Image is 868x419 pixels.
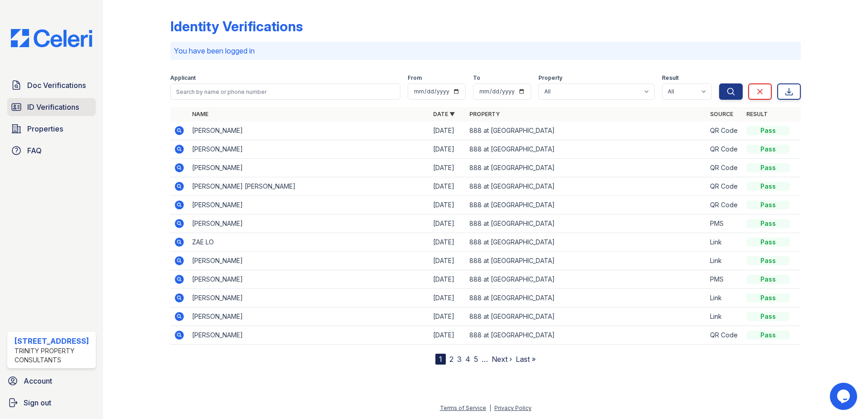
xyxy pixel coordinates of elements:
td: [PERSON_NAME] [188,122,429,140]
div: Pass [746,312,790,321]
td: 888 at [GEOGRAPHIC_DATA] [466,252,707,270]
a: Next › [492,355,512,364]
div: Pass [746,145,790,154]
div: Pass [746,293,790,302]
td: 888 at [GEOGRAPHIC_DATA] [466,177,707,196]
td: [PERSON_NAME] [188,289,429,307]
a: Result [746,111,768,117]
div: Pass [746,331,790,340]
td: [DATE] [429,270,466,289]
td: QR Code [706,122,743,140]
a: Last » [516,355,536,364]
td: [DATE] [429,233,466,252]
div: Pass [746,200,790,209]
div: Pass [746,238,790,247]
a: 3 [457,355,462,364]
td: QR Code [706,140,743,159]
td: QR Code [706,159,743,177]
td: [DATE] [429,214,466,233]
td: 888 at [GEOGRAPHIC_DATA] [466,214,707,233]
td: 888 at [GEOGRAPHIC_DATA] [466,307,707,326]
div: Pass [746,256,790,265]
span: Doc Verifications [27,80,86,91]
a: Name [192,111,208,117]
div: Pass [746,275,790,284]
td: 888 at [GEOGRAPHIC_DATA] [466,326,707,345]
td: 888 at [GEOGRAPHIC_DATA] [466,140,707,159]
td: [DATE] [429,289,466,307]
td: [DATE] [429,177,466,196]
a: FAQ [7,141,96,160]
td: 888 at [GEOGRAPHIC_DATA] [466,270,707,289]
td: [DATE] [429,196,466,214]
img: CE_Logo_Blue-a8612792a0a2168367f1c8372b55b34899dd931a85d93a1a3d3e32e68fde9ad4.png [4,29,99,47]
td: 888 at [GEOGRAPHIC_DATA] [466,233,707,252]
div: [STREET_ADDRESS] [15,336,92,346]
td: [DATE] [429,326,466,345]
a: 4 [465,355,470,364]
a: Account [4,372,99,390]
a: Doc Verifications [7,76,96,94]
div: 1 [435,354,446,365]
td: PMS [706,214,743,233]
span: ID Verifications [27,102,79,112]
td: [DATE] [429,140,466,159]
a: Date ▼ [433,111,455,117]
td: [PERSON_NAME] [188,140,429,159]
a: 5 [474,355,478,364]
span: Sign out [24,397,51,408]
td: PMS [706,270,743,289]
div: Pass [746,163,790,172]
span: … [482,354,488,365]
td: [PERSON_NAME] [188,270,429,289]
a: Sign out [4,394,99,412]
label: Result [662,74,679,82]
td: [PERSON_NAME] [188,159,429,177]
label: From [408,74,422,82]
p: You have been logged in [174,45,797,56]
td: QR Code [706,326,743,345]
td: Link [706,289,743,307]
a: 2 [449,355,454,364]
iframe: chat widget [830,383,859,410]
div: Identity Verifications [170,18,303,34]
div: | [489,404,491,411]
input: Search by name or phone number [170,83,400,100]
td: 888 at [GEOGRAPHIC_DATA] [466,159,707,177]
td: [DATE] [429,159,466,177]
td: QR Code [706,196,743,214]
div: Pass [746,182,790,191]
a: Property [469,111,500,117]
span: FAQ [27,145,42,156]
a: Source [710,111,733,117]
label: Property [538,74,562,82]
a: ID Verifications [7,98,96,116]
td: [PERSON_NAME] [188,196,429,214]
td: [PERSON_NAME] [188,307,429,326]
td: [DATE] [429,307,466,326]
td: 888 at [GEOGRAPHIC_DATA] [466,196,707,214]
td: ZAE LO [188,233,429,252]
td: Link [706,307,743,326]
span: Account [24,375,52,386]
td: [PERSON_NAME] [188,252,429,270]
td: 888 at [GEOGRAPHIC_DATA] [466,122,707,140]
div: Trinity Property Consultants [15,346,92,365]
td: [PERSON_NAME] [188,214,429,233]
td: 888 at [GEOGRAPHIC_DATA] [466,289,707,307]
label: Applicant [170,74,196,82]
td: [DATE] [429,122,466,140]
td: QR Code [706,177,743,196]
div: Pass [746,126,790,135]
div: Pass [746,219,790,228]
span: Properties [27,123,63,134]
label: To [473,74,480,82]
td: Link [706,233,743,252]
a: Terms of Service [440,404,486,411]
td: [PERSON_NAME] [188,326,429,345]
a: Privacy Policy [494,404,532,411]
td: [PERSON_NAME] [PERSON_NAME] [188,177,429,196]
a: Properties [7,120,96,138]
td: Link [706,252,743,270]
